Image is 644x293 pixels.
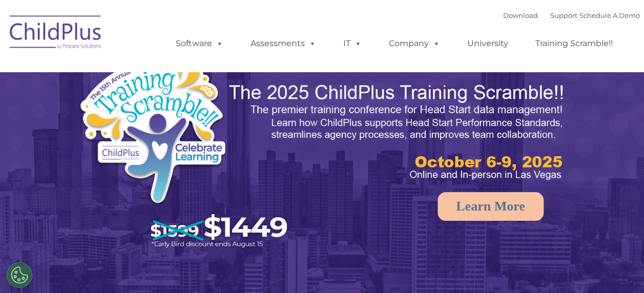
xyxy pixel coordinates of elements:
a: University [457,33,518,54]
a: Learn More [438,192,544,221]
a: Training Scramble!! [525,33,623,54]
a: Company [379,33,450,54]
a: Schedule A Demo [579,11,640,19]
a: Software [165,33,234,54]
a: Support [550,11,577,19]
a: IT [333,33,372,54]
button: Cookies Settings [7,262,32,288]
font: | [503,11,640,19]
a: Download [503,11,538,19]
a: Assessments [240,33,326,54]
img: ChildPlus by Procare Solutions [5,8,107,59]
